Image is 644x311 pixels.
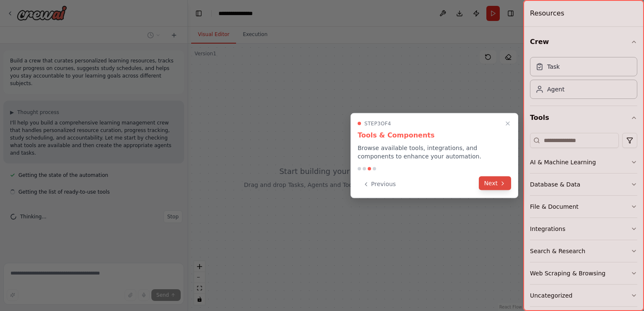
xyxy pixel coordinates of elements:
button: Previous [358,177,401,191]
button: Hide left sidebar [193,8,205,19]
p: Browse available tools, integrations, and components to enhance your automation. [358,144,511,161]
button: Next [479,176,511,190]
span: Step 3 of 4 [364,120,391,127]
h3: Tools & Components [358,130,511,140]
button: Close walkthrough [503,119,513,129]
